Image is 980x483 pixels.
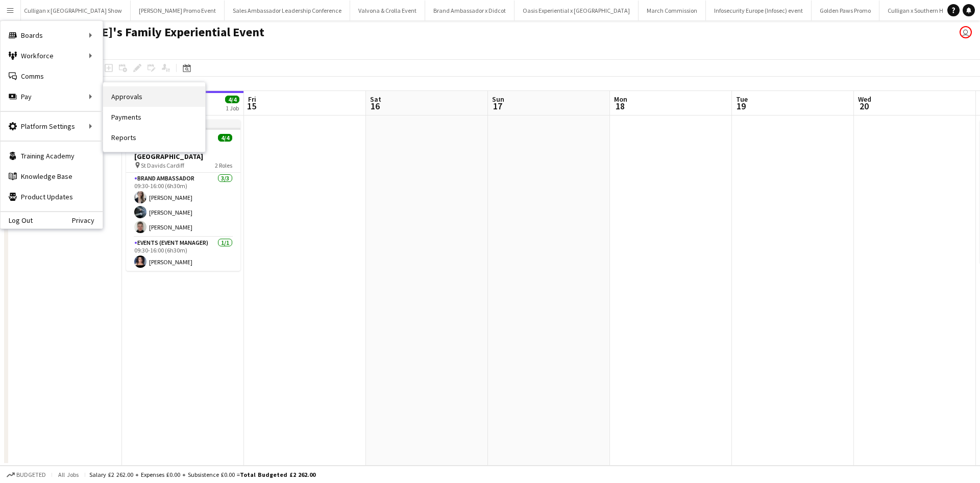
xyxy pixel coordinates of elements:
h1: St [PERSON_NAME]'s Family Experiential Event [8,25,264,40]
app-card-role: Brand Ambassador3/309:30-16:00 (6h30m)[PERSON_NAME][PERSON_NAME][PERSON_NAME] [126,173,240,237]
span: Tue [736,95,748,104]
div: Pay [1,86,103,107]
span: 15 [247,100,256,112]
button: Culligan x [GEOGRAPHIC_DATA] Show [16,1,131,20]
span: 18 [612,100,627,112]
button: Oasis Experiential x [GEOGRAPHIC_DATA] [514,1,639,20]
button: Valvona & Crolla Event [350,1,425,20]
span: Total Budgeted £2 262.00 [240,471,315,478]
span: St Davids Cardiff [141,162,184,169]
span: All jobs [56,471,81,478]
button: March Commission [639,1,706,20]
app-card-role: Events (Event Manager)1/109:30-16:00 (6h30m)[PERSON_NAME] [126,237,240,272]
div: Boards [1,25,103,45]
a: Approvals [103,86,205,107]
a: Product Updates [1,187,103,207]
button: [PERSON_NAME] Promo Event [131,1,225,20]
div: Salary £2 262.00 + Expenses £0.00 + Subsistence £0.00 = [89,471,315,478]
a: Knowledge Base [1,166,103,187]
a: Payments [103,107,205,127]
span: 19 [734,100,748,112]
button: Infosecurity Europe (Infosec) event [706,1,812,20]
button: Golden Paws Promo [812,1,879,20]
span: 16 [369,100,381,112]
button: Brand Ambassador x Didcot [425,1,514,20]
app-user-avatar: Joanne Milne [960,26,972,38]
button: Budgeted [5,469,47,480]
span: 4/4 [225,96,239,103]
button: Sales Ambassador Leadership Conference [225,1,350,20]
div: Platform Settings [1,116,103,136]
span: 17 [491,100,504,112]
app-job-card: In progress09:30-16:00 (6h30m)4/4Family Fun Event x [GEOGRAPHIC_DATA] St Davids Cardiff2 RolesBra... [126,120,240,271]
a: Comms [1,66,103,86]
span: Fri [248,95,256,104]
span: Mon [614,95,627,104]
span: 4/4 [218,134,232,142]
span: Sat [370,95,381,104]
span: Wed [858,95,871,104]
div: Workforce [1,45,103,66]
span: 2 Roles [215,162,232,169]
a: Training Academy [1,146,103,166]
span: Sun [492,95,504,104]
span: Budgeted [16,471,46,478]
span: 20 [856,100,871,112]
a: Log Out [1,216,33,224]
a: Reports [103,127,205,148]
div: 1 Job [226,104,239,112]
a: Privacy [72,216,103,224]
